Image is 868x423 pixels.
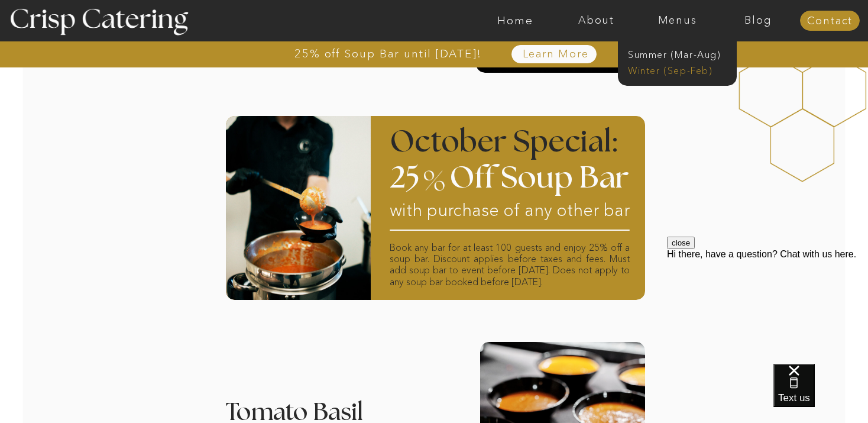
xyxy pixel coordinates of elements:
a: Blog [718,15,799,27]
a: About [556,15,637,27]
a: Learn More [495,49,616,60]
a: Home [475,15,556,27]
a: Book any bar for at least 100 guests and enjoy 25% off a soup bar. Discount applies before taxes ... [390,242,630,293]
a: Summer (Mar-Aug) [628,48,734,59]
a: Contact [800,15,860,27]
a: Menus [637,15,718,27]
iframe: podium webchat widget prompt [667,237,868,379]
h2: October Special: [390,127,626,163]
iframe: podium webchat widget bubble [773,364,868,423]
a: with purchase of any other bar [390,200,636,224]
a: Winter (Sep-Feb) [628,64,725,75]
h2: 25 Off Soup Bar [390,163,636,199]
a: 25% off Soup Bar until [DATE]! [252,48,524,60]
